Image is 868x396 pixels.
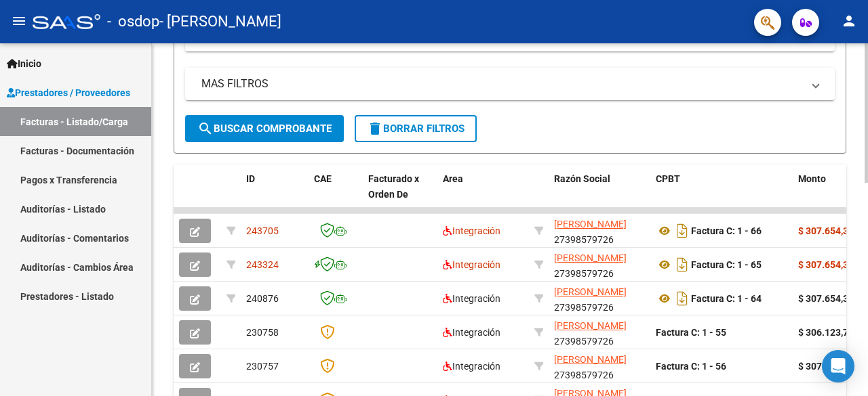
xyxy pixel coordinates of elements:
datatable-header-cell: CPBT [650,164,793,224]
mat-expansion-panel-header: MAS FILTROS [185,68,835,100]
span: Integración [443,361,500,372]
span: [PERSON_NAME] [554,252,627,263]
span: 230758 [246,327,279,338]
span: CAE [314,173,332,184]
span: Facturado x Orden De [368,173,419,200]
span: Buscar Comprobante [197,123,332,135]
span: Integración [443,293,500,304]
div: 27398579726 [554,284,645,313]
span: CPBT [656,173,680,184]
span: Prestadores / Proveedores [7,85,130,100]
span: 230757 [246,361,279,372]
strong: $ 307.654,34 [798,225,854,236]
span: Monto [798,173,826,184]
span: Integración [443,259,500,270]
strong: $ 307.654,34 [798,259,854,270]
mat-panel-title: MAS FILTROS [201,76,802,91]
div: 27398579726 [554,352,645,380]
datatable-header-cell: Area [437,164,529,224]
span: 243324 [246,259,279,270]
datatable-header-cell: Facturado x Orden De [363,164,437,224]
span: Area [443,173,463,184]
div: 27398579726 [554,250,645,279]
strong: Factura C: 1 - 66 [691,225,762,236]
span: ID [246,173,255,184]
span: Borrar Filtros [367,123,465,135]
mat-icon: menu [11,13,27,29]
div: 27398579726 [554,217,645,245]
span: Inicio [7,56,41,71]
span: Integración [443,327,500,338]
span: [PERSON_NAME] [554,286,627,297]
span: - [PERSON_NAME] [159,7,281,37]
strong: Factura C: 1 - 56 [656,361,726,372]
i: Descargar documento [673,288,691,309]
strong: Factura C: 1 - 55 [656,327,726,338]
mat-icon: delete [367,120,383,137]
button: Buscar Comprobante [185,115,344,142]
i: Descargar documento [673,254,691,276]
strong: Factura C: 1 - 64 [691,293,762,304]
strong: $ 307.654,34 [798,361,854,372]
button: Borrar Filtros [355,115,477,142]
i: Descargar documento [673,220,691,242]
span: [PERSON_NAME] [554,320,627,331]
strong: Factura C: 1 - 65 [691,259,762,270]
span: [PERSON_NAME] [554,219,627,229]
span: 243705 [246,225,279,236]
strong: $ 307.654,34 [798,293,854,304]
span: - osdop [107,7,159,37]
datatable-header-cell: CAE [309,164,363,224]
mat-icon: person [841,13,857,29]
span: Integración [443,225,500,236]
div: 27398579726 [554,318,645,347]
datatable-header-cell: Razón Social [549,164,650,224]
strong: $ 306.123,72 [798,327,854,338]
span: Razón Social [554,173,610,184]
div: Open Intercom Messenger [822,350,854,382]
datatable-header-cell: ID [241,164,309,224]
mat-icon: search [197,120,214,137]
span: [PERSON_NAME] [554,354,627,365]
span: 240876 [246,293,279,304]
